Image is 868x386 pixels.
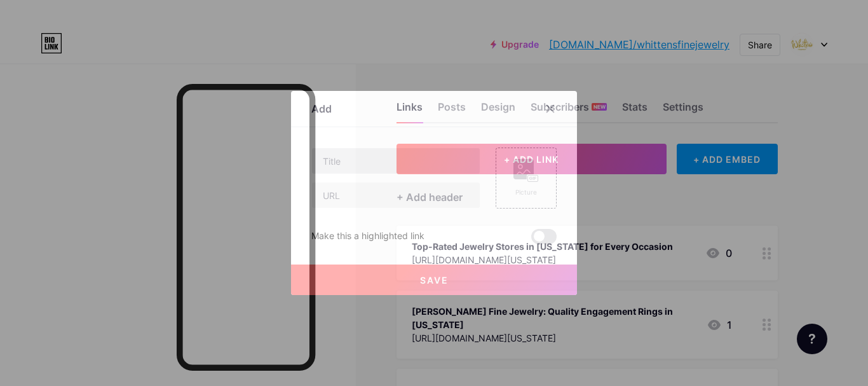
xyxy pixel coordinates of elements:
div: Make this a highlighted link [311,229,424,244]
div: Picture [513,188,539,197]
input: Title [312,148,480,174]
button: Save [291,265,577,295]
div: Add [311,101,332,116]
span: Save [420,275,449,286]
input: URL [312,183,480,208]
